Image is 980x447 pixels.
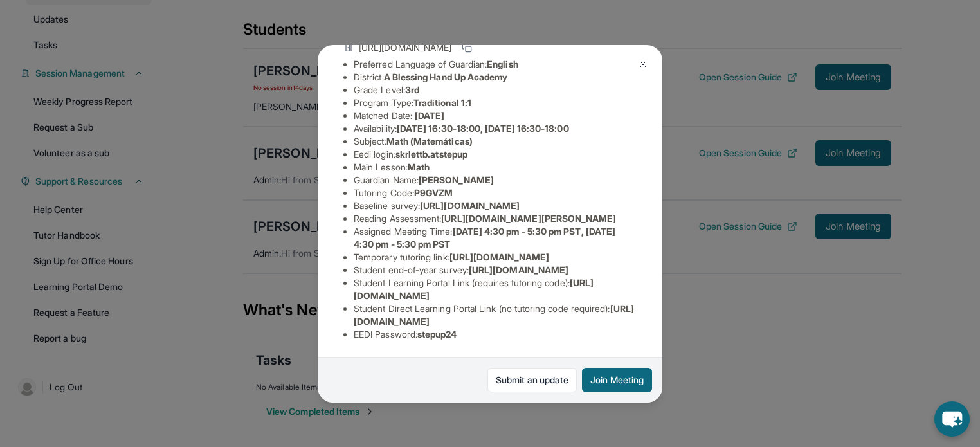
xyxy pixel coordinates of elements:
[420,200,520,211] span: [URL][DOMAIN_NAME]
[354,302,637,328] li: Student Direct Learning Portal Link (no tutoring code required) :
[354,199,637,212] li: Baseline survey :
[354,187,637,199] li: Tutoring Code :
[413,97,471,108] span: Traditional 1:1
[354,58,637,71] li: Preferred Language of Guardian:
[459,40,475,55] button: Copy link
[354,174,637,187] li: Guardian Name :
[354,225,637,251] li: Assigned Meeting Time :
[487,59,518,69] span: English
[354,277,637,302] li: Student Learning Portal Link (requires tutoring code) :
[354,122,637,135] li: Availability:
[354,148,637,161] li: Eedi login :
[414,187,453,198] span: P9GVZM
[441,213,616,224] span: [URL][DOMAIN_NAME][PERSON_NAME]
[354,71,637,84] li: District:
[354,212,637,225] li: Reading Assessment :
[354,135,637,148] li: Subject :
[386,136,473,147] span: Math (Matemáticas)
[408,161,430,172] span: Math
[415,110,444,121] span: [DATE]
[638,59,648,69] img: Close Icon
[354,96,637,109] li: Program Type:
[354,84,637,96] li: Grade Level:
[582,368,652,392] button: Join Meeting
[397,123,569,134] span: [DATE] 16:30-18:00, [DATE] 16:30-18:00
[395,149,467,160] span: skrlettb.atstepup
[384,71,508,82] span: A Blessing Hand Up Academy
[359,41,451,54] span: [URL][DOMAIN_NAME]
[417,329,457,340] span: stepup24
[354,109,637,122] li: Matched Date:
[354,161,637,174] li: Main Lesson :
[449,251,549,262] span: [URL][DOMAIN_NAME]
[487,368,577,392] a: Submit an update
[354,251,637,264] li: Temporary tutoring link :
[354,226,615,250] span: [DATE] 4:30 pm - 5:30 pm PST, [DATE] 4:30 pm - 5:30 pm PST
[469,264,568,275] span: [URL][DOMAIN_NAME]
[419,174,494,185] span: [PERSON_NAME]
[934,401,970,437] button: chat-button
[405,84,419,95] span: 3rd
[354,264,637,277] li: Student end-of-year survey :
[354,328,637,341] li: EEDI Password :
